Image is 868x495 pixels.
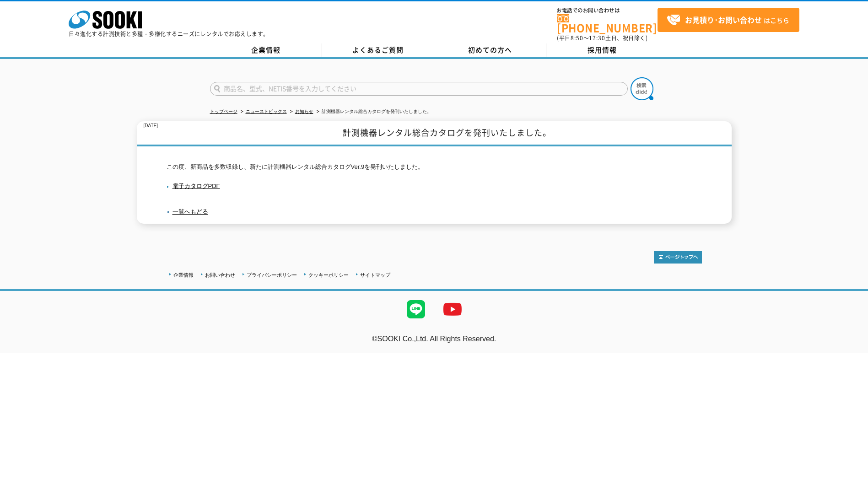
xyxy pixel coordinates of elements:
[571,34,583,42] span: 8:50
[295,109,313,114] a: お知らせ
[685,14,762,25] strong: お見積り･お問い合わせ
[246,109,287,114] a: ニューストピックス
[360,272,390,278] a: サイトマップ
[658,8,799,32] a: お見積り･お問い合わせはこちら
[434,291,471,328] img: YouTube
[69,31,269,37] p: 日々進化する計測技術と多種・多様化するニーズにレンタルでお応えします。
[173,208,208,215] a: 一覧へもどる
[557,34,647,42] span: (平日 ～ 土日、祝日除く)
[589,34,605,42] span: 17:30
[667,13,789,27] span: はこちら
[308,272,349,278] a: クッキーポリシー
[557,14,658,33] a: [PHONE_NUMBER]
[434,43,546,57] a: 初めての方へ
[173,272,194,278] a: 企業情報
[210,82,628,96] input: 商品名、型式、NETIS番号を入力してください
[833,344,868,352] a: テストMail
[247,272,297,278] a: プライバシーポリシー
[210,43,322,57] a: 企業情報
[144,121,158,131] p: [DATE]
[167,162,702,172] p: この度、新商品を多数収録し、新たに計測機器レンタル総合カタログVer.9を発刊いたしました。
[322,43,434,57] a: よくあるご質問
[557,8,658,13] span: お電話でのお問い合わせは
[205,272,235,278] a: お問い合わせ
[631,77,653,100] img: btn_search.png
[210,109,237,114] a: トップページ
[468,45,512,55] span: 初めての方へ
[167,183,220,189] a: 電子カタログPDF
[137,121,732,146] h1: 計測機器レンタル総合カタログを発刊いたしました。
[654,251,702,264] img: トップページへ
[546,43,658,57] a: 採用情報
[315,107,431,117] li: 計測機器レンタル総合カタログを発刊いたしました。
[398,291,434,328] img: LINE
